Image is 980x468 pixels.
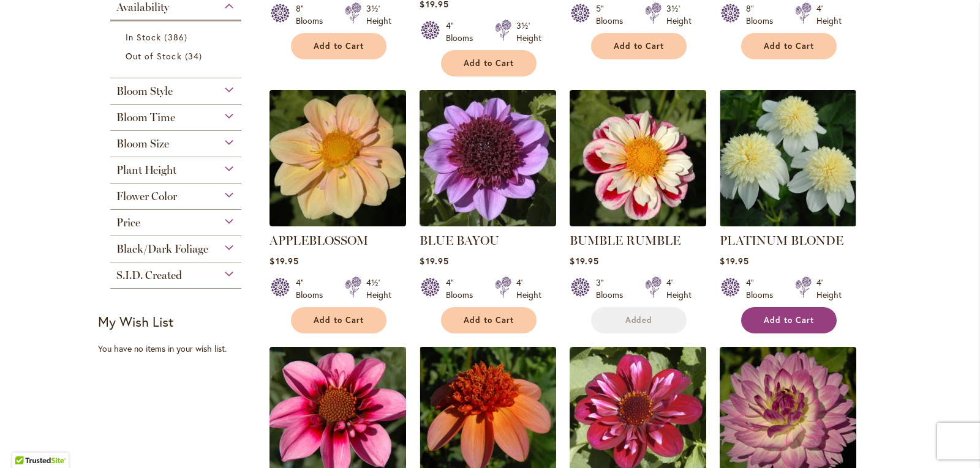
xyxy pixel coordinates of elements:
[116,163,176,177] span: Plant Height
[314,315,364,325] span: Add to Cart
[741,307,837,333] button: Add to Cart
[269,217,406,229] a: APPLEBLOSSOM
[570,217,706,229] a: BUMBLE RUMBLE
[116,216,140,229] span: Price
[596,277,630,301] div: 3" Blooms
[464,58,514,69] span: Add to Cart
[816,2,842,27] div: 4' Height
[126,50,182,62] span: Out of Stock
[746,277,780,301] div: 4" Blooms
[296,2,330,27] div: 8" Blooms
[116,111,175,124] span: Bloom Time
[116,242,208,256] span: Black/Dark Foliage
[764,315,814,325] span: Add to Cart
[116,137,169,150] span: Bloom Size
[116,84,173,98] span: Bloom Style
[570,233,680,248] a: BUMBLE RUMBLE
[126,31,229,43] a: In Stock 386
[746,2,780,27] div: 8" Blooms
[441,50,537,76] button: Add to Cart
[764,41,814,51] span: Add to Cart
[666,2,692,27] div: 3½' Height
[614,41,664,51] span: Add to Cart
[596,2,630,27] div: 5" Blooms
[164,31,190,43] span: 386
[9,425,43,459] iframe: Launch Accessibility Center
[420,233,499,248] a: BLUE BAYOU
[446,20,480,44] div: 4" Blooms
[464,315,514,325] span: Add to Cart
[720,233,843,248] a: PLATINUM BLONDE
[269,233,368,248] a: APPLEBLOSSOM
[269,255,298,267] span: $19.95
[720,217,856,229] a: PLATINUM BLONDE
[441,307,537,333] button: Add to Cart
[314,41,364,51] span: Add to Cart
[816,277,842,301] div: 4' Height
[116,1,169,14] span: Availability
[366,277,391,301] div: 4½' Height
[420,90,556,226] img: BLUE BAYOU
[126,50,229,62] a: Out of Stock 34
[720,90,856,226] img: PLATINUM BLONDE
[291,307,386,333] button: Add to Cart
[291,33,386,59] button: Add to Cart
[420,217,556,229] a: BLUE BAYOU
[98,343,262,355] div: You have no items in your wish list.
[116,269,182,282] span: S.I.D. Created
[185,50,205,62] span: 34
[366,2,391,27] div: 3½' Height
[741,33,837,59] button: Add to Cart
[116,190,177,203] span: Flower Color
[570,90,706,226] img: BUMBLE RUMBLE
[126,31,161,43] span: In Stock
[296,277,330,301] div: 4" Blooms
[666,277,692,301] div: 4' Height
[570,255,598,267] span: $19.95
[516,277,541,301] div: 4' Height
[516,20,541,44] div: 3½' Height
[720,255,748,267] span: $19.95
[446,277,480,301] div: 4" Blooms
[591,33,687,59] button: Add to Cart
[98,313,173,330] strong: My Wish List
[269,90,406,226] img: APPLEBLOSSOM
[420,255,448,267] span: $19.95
